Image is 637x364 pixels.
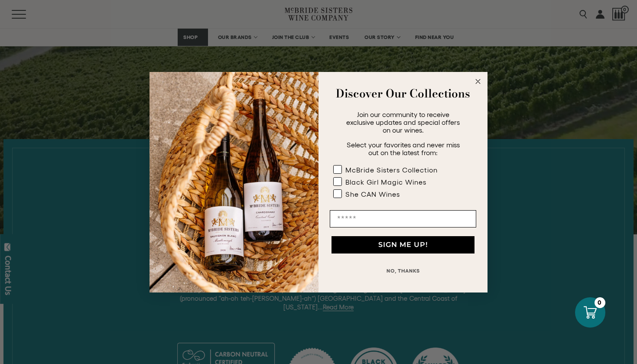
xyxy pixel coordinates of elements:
[345,190,400,198] div: She CAN Wines
[346,110,460,134] span: Join our community to receive exclusive updates and special offers on our wines.
[347,141,460,156] span: Select your favorites and never miss out on the latest from:
[336,85,470,102] strong: Discover Our Collections
[345,166,438,174] div: McBride Sisters Collection
[595,297,605,308] div: 0
[331,236,474,253] button: SIGN ME UP!
[473,76,483,87] button: Close dialog
[149,72,318,292] img: 42653730-7e35-4af7-a99d-12bf478283cf.jpeg
[345,178,426,186] div: Black Girl Magic Wines
[330,210,476,227] input: Email
[330,262,476,279] button: NO, THANKS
